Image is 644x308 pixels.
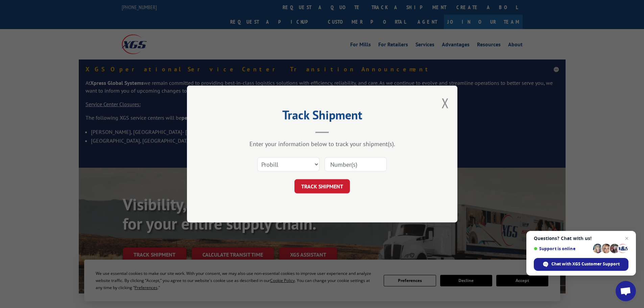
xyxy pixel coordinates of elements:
[221,110,424,123] h2: Track Shipment
[551,261,620,267] span: Chat with XGS Customer Support
[221,140,424,148] div: Enter your information below to track your shipment(s).
[534,236,628,241] span: Questions? Chat with us!
[534,246,591,251] span: Support is online
[294,179,350,193] button: TRACK SHIPMENT
[442,94,449,112] button: Close modal
[616,281,636,301] a: Open chat
[325,157,387,171] input: Number(s)
[534,258,628,271] span: Chat with XGS Customer Support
